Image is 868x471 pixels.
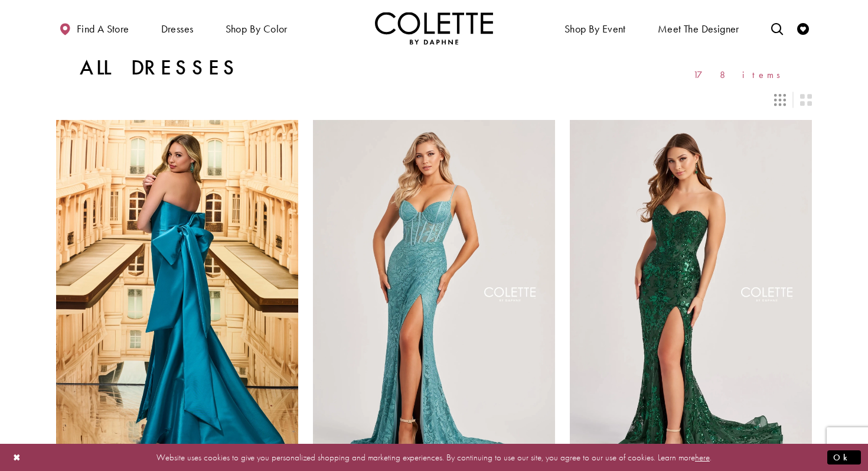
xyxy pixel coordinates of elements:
span: Meet the designer [658,23,739,35]
span: 178 items [693,70,788,80]
span: Shop by color [226,23,288,35]
span: Shop by color [223,12,291,44]
p: Website uses cookies to give you personalized shopping and marketing experiences. By continuing t... [85,449,783,465]
button: Close Dialog [7,447,27,467]
a: Visit Home Page [375,12,493,44]
span: Find a store [77,23,129,35]
h1: All Dresses [80,56,240,80]
a: Find a store [56,12,132,44]
span: Switch layout to 2 columns [800,94,812,106]
a: Meet the designer [655,12,742,44]
button: Submit Dialog [827,450,861,464]
span: Shop By Event [562,12,629,44]
a: Check Wishlist [794,12,812,44]
a: Toggle search [768,12,786,44]
span: Switch layout to 3 columns [774,94,786,106]
div: Layout Controls [49,87,819,113]
a: here [695,451,710,463]
img: Colette by Daphne [375,12,493,44]
span: Shop By Event [564,23,626,35]
span: Dresses [161,23,194,35]
span: Dresses [158,12,197,44]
